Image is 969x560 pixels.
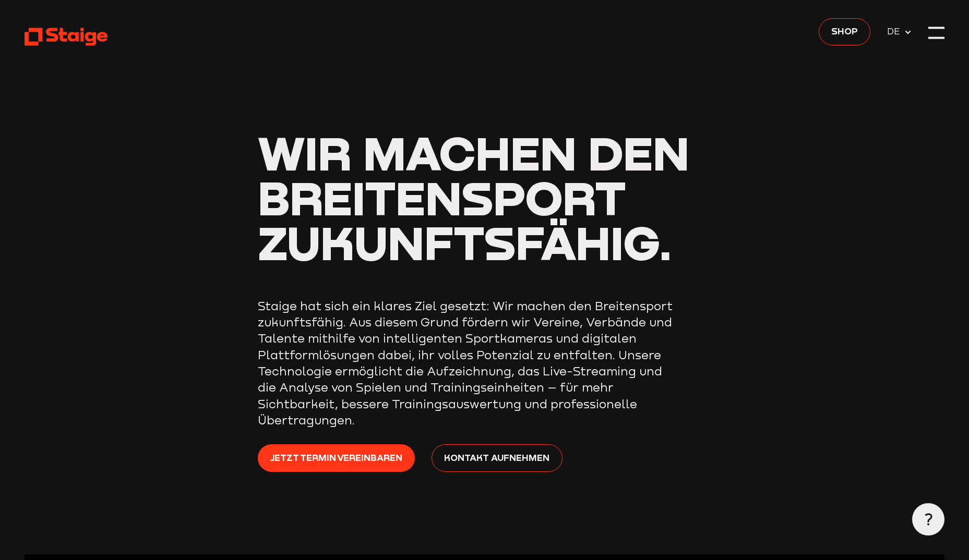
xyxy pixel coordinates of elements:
a: Kontakt aufnehmen [432,444,563,472]
a: Jetzt Termin vereinbaren [258,444,415,472]
span: Kontakt aufnehmen [444,451,549,465]
a: Shop [819,18,871,46]
span: Shop [831,24,858,38]
span: DE [887,25,904,39]
p: Staige hat sich ein klares Ziel gesetzt: Wir machen den Breitensport zukunftsfähig. Aus diesem Gr... [258,298,675,428]
span: Jetzt Termin vereinbaren [270,451,402,465]
span: Wir machen den Breitensport zukunftsfähig. [258,124,689,271]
